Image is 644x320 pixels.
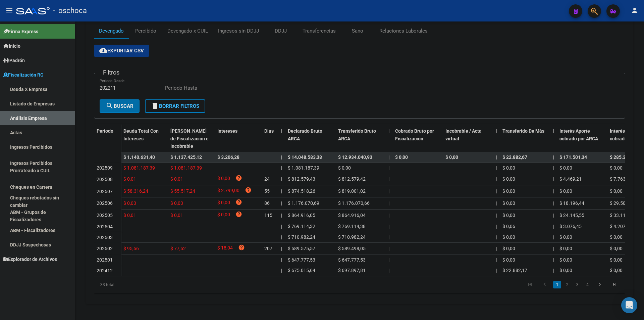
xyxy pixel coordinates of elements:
[97,128,113,134] span: Período
[281,128,282,134] span: |
[496,200,497,206] span: |
[502,213,515,218] span: $ 0,00
[281,176,282,182] span: |
[388,200,389,206] span: |
[610,154,637,160] span: $ 285.372,89
[264,176,270,182] span: 24
[106,103,133,109] span: Buscar
[281,165,282,171] span: |
[496,154,497,160] span: |
[553,268,554,273] span: |
[123,154,155,160] span: $ 1.140.631,40
[123,200,136,206] span: $ 0,03
[217,154,239,160] span: $ 3.206,28
[496,128,497,134] span: |
[352,27,363,35] div: Sano
[123,176,136,182] span: $ 0,01
[97,165,113,171] span: 202509
[388,224,389,229] span: |
[338,176,366,182] span: $ 812.579,42
[338,268,366,273] span: $ 697.897,81
[288,128,322,141] span: Declarado Bruto ARCA
[610,268,623,273] span: $ 0,00
[3,256,57,263] span: Explorador de Archivos
[582,279,592,290] li: page 4
[264,200,270,206] span: 86
[123,165,155,171] span: $ 1.081.187,39
[502,234,515,240] span: $ 0,00
[338,165,351,171] span: $ 0,00
[281,234,282,240] span: |
[496,257,497,263] span: |
[264,188,270,194] span: 55
[281,200,282,206] span: |
[388,154,390,160] span: |
[538,281,551,288] a: go to previous page
[388,246,389,251] span: |
[288,213,315,218] span: $ 864.916,05
[135,27,156,35] div: Percibido
[496,165,497,171] span: |
[264,246,272,251] span: 207
[593,281,606,288] a: go to next page
[217,211,230,220] span: $ 0,00
[281,188,282,194] span: |
[123,213,136,218] span: $ 0,01
[553,224,554,229] span: |
[168,124,215,153] datatable-header-cell: Deuda Bruta Neto de Fiscalización e Incobrable
[288,224,315,229] span: $ 769.114,32
[502,128,544,134] span: Transferido De Más
[97,189,113,194] span: 202507
[170,165,202,171] span: $ 1.081.187,39
[167,27,208,35] div: Devengado x CUIL
[281,246,282,251] span: |
[553,200,554,206] span: |
[170,200,183,206] span: $ 0,03
[264,128,274,134] span: Dias
[94,124,121,152] datatable-header-cell: Período
[610,246,623,251] span: $ 0,00
[262,124,278,153] datatable-header-cell: Dias
[53,3,87,18] span: - oschoca
[553,154,554,160] span: |
[97,200,113,206] span: 202506
[245,187,252,193] i: help
[288,165,319,171] span: $ 1.081.187,39
[281,154,282,160] span: |
[502,257,515,263] span: $ 0,00
[559,154,587,160] span: $ 171.501,34
[99,27,124,35] div: Devengado
[388,268,389,273] span: |
[559,213,584,218] span: $ 24.145,55
[106,102,114,110] mat-icon: search
[395,154,408,160] span: $ 0,00
[275,27,287,35] div: DDJJ
[100,68,123,77] h3: Filtros
[553,213,554,218] span: |
[445,154,458,160] span: $ 0,00
[303,27,336,35] div: Transferencias
[610,234,623,240] span: $ 0,00
[445,128,482,141] span: Incobrable / Acta virtual
[392,124,443,153] datatable-header-cell: Cobrado Bruto por Fiscalización
[388,165,389,171] span: |
[97,224,113,229] span: 202504
[610,176,632,182] span: $ 7.763,75
[379,27,428,35] div: Relaciones Laborales
[217,199,230,208] span: $ 0,00
[553,165,554,171] span: |
[3,42,20,50] span: Inicio
[338,234,366,240] span: $ 710.982,24
[388,128,390,134] span: |
[3,57,25,64] span: Padrón
[610,224,632,229] span: $ 4.207,24
[553,257,554,263] span: |
[218,27,259,35] div: Ingresos sin DDJJ
[500,124,550,153] datatable-header-cell: Transferido De Más
[496,176,497,182] span: |
[559,200,584,206] span: $ 18.196,44
[238,244,245,251] i: help
[610,200,635,206] span: $ 29.501,65
[496,234,497,240] span: |
[524,281,536,288] a: go to first page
